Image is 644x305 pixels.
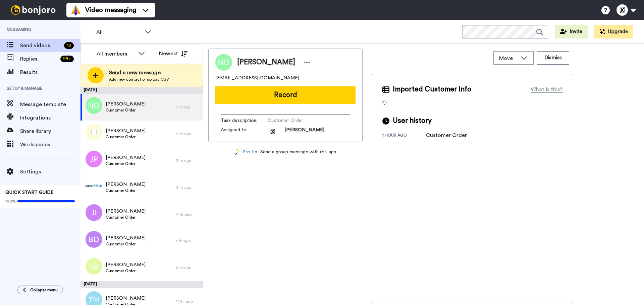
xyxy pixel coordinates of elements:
div: 8 hr ago [176,265,200,271]
span: Message template [20,100,80,108]
span: [PERSON_NAME] [106,101,146,107]
span: User history [393,116,432,126]
span: Integrations [20,114,80,122]
img: no.png [86,97,102,114]
span: Customer Order [106,161,146,166]
span: Send videos [20,42,61,50]
img: jp.png [86,151,102,167]
span: Customer Order [106,134,146,140]
img: ji.png [86,204,102,221]
div: 1 hr ago [176,104,200,110]
span: Add new contact or upload CSV [109,77,169,82]
img: Image of Nicholas O'Brien [215,54,232,71]
span: [PERSON_NAME] [106,295,146,302]
div: 3 hr ago [176,185,200,190]
span: Collapse menu [30,287,58,293]
span: Assigned to: [221,127,268,137]
div: 3 hr ago [176,158,200,163]
img: vm-color.svg [70,5,81,15]
span: Settings [20,168,80,176]
span: All [96,28,141,36]
button: Record [215,86,356,104]
span: Customer Order [106,268,146,274]
img: de38b7ba-ed6b-4b1e-b29c-70f755c30c68.jpg [86,177,102,194]
span: Imported Customer Info [393,84,471,94]
span: Task description : [221,117,268,124]
span: Workspaces [20,141,80,149]
span: Customer Order [106,107,146,113]
span: [PERSON_NAME] [106,261,146,268]
span: Customer Order [268,117,331,124]
span: [EMAIL_ADDRESS][DOMAIN_NAME] [215,75,299,81]
div: [DATE] [80,87,203,94]
div: All members [97,50,135,58]
span: Share library [20,127,80,135]
img: acc67f36-2f93-491b-82ae-c3cd3afd44d5-1717122925.jpg [268,127,278,137]
span: Results [20,68,80,76]
div: 14 hr ago [176,299,200,304]
button: Collapse menu [17,286,63,294]
div: What is this? [531,85,563,93]
div: 2 hr ago [176,131,200,137]
button: Upgrade [594,25,633,39]
div: Customer Order [426,131,467,139]
button: Newest [154,47,193,60]
span: [PERSON_NAME] [106,154,146,161]
span: Move [499,54,517,62]
span: [PERSON_NAME] [106,128,146,134]
img: bd.png [86,231,102,248]
div: 12 [64,42,74,49]
span: [PERSON_NAME] [106,235,146,241]
div: 5 hr ago [176,238,200,244]
div: 1 hour ago [382,133,426,139]
span: Customer Order [106,241,146,247]
img: bj-logo-header-white.svg [8,5,58,15]
img: sb.png [86,258,102,275]
button: Dismiss [537,51,569,65]
span: Customer Order [106,215,146,220]
span: Customer Order [106,188,146,193]
span: [PERSON_NAME] [106,181,146,188]
span: 100% [5,199,16,204]
img: magic-wand.svg [235,149,241,156]
span: Video messaging [85,5,136,15]
div: [DATE] [80,281,203,288]
span: Replies [20,55,58,63]
button: Invite [555,25,588,39]
div: - Send a group message with roll-ups [208,149,363,156]
span: Send a new message [109,69,169,77]
div: 4 hr ago [176,212,200,217]
span: [PERSON_NAME] [284,127,324,137]
span: [PERSON_NAME] [106,208,146,215]
span: QUICK START GUIDE [5,190,54,195]
a: Pro tip [235,149,257,156]
div: 99 + [60,56,74,62]
span: [PERSON_NAME] [237,57,295,67]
